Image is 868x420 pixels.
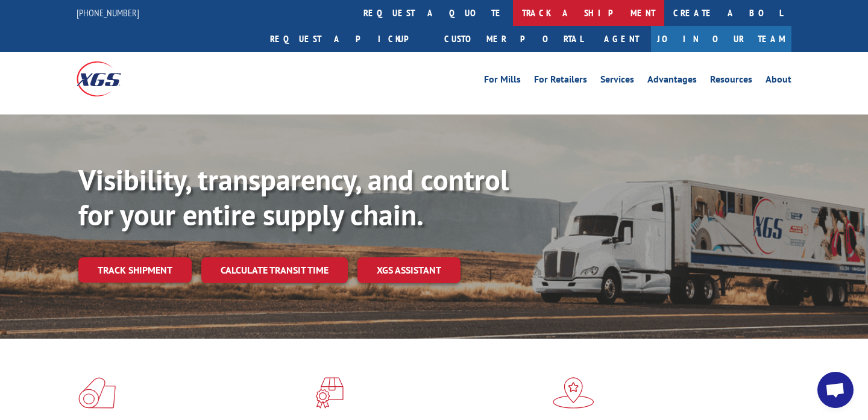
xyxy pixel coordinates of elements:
[78,377,116,409] img: xgs-icon-total-supply-chain-intelligence-red
[78,257,192,283] a: Track shipment
[435,26,592,52] a: Customer Portal
[553,377,594,409] img: xgs-icon-flagship-distribution-model-red
[261,26,435,52] a: Request a pickup
[651,26,791,52] a: Join Our Team
[78,161,509,233] b: Visibility, transparency, and control for your entire supply chain.
[817,372,854,408] a: Open chat
[77,7,139,19] a: [PHONE_NUMBER]
[484,75,521,88] a: For Mills
[647,75,697,88] a: Advantages
[600,75,634,88] a: Services
[710,75,752,88] a: Resources
[315,377,344,409] img: xgs-icon-focused-on-flooring-red
[766,75,791,88] a: About
[357,257,461,283] a: XGS ASSISTANT
[592,26,651,52] a: Agent
[201,257,348,283] a: Calculate transit time
[534,75,587,88] a: For Retailers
